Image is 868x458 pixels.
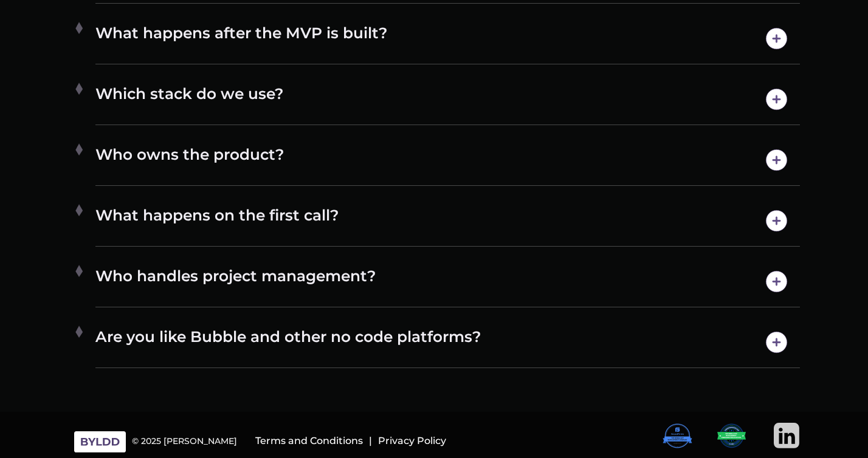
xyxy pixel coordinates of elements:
img: plus-1 [71,81,87,97]
h6: Privacy Policy [378,436,446,446]
h6: Terms and Conditions [255,436,363,446]
img: open-icon [761,205,792,236]
img: open-icon [761,84,792,115]
h4: Are you like Bubble and other no code platforms? [95,327,800,358]
h4: What happens after the MVP is built? [95,23,800,54]
img: plus-1 [71,20,87,36]
img: awards [717,423,746,449]
a: Terms and Conditions [255,421,363,451]
a: Privacy Policy [378,421,446,451]
img: plus-1 [71,324,87,340]
img: open-icon [761,145,792,176]
img: plus-1 [71,263,87,279]
img: awards [663,423,692,449]
div: © 2025 [PERSON_NAME] [132,434,237,437]
img: open-icon [761,23,792,54]
h4: What happens on the first call? [95,205,800,236]
h4: Who owns the product? [95,145,800,176]
h4: Which stack do we use? [95,84,800,115]
img: open-icon [761,327,792,358]
img: open-icon [761,266,792,297]
img: LinkedIn [774,423,800,449]
h6: | [369,436,372,446]
img: plus-1 [71,202,87,218]
h4: Who handles project management? [95,266,800,297]
img: plus-1 [71,142,87,157]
